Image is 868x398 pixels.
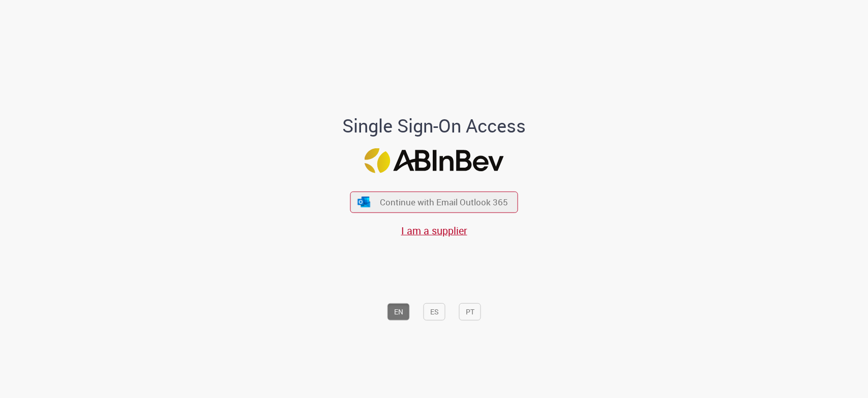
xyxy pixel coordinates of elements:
a: I am a supplier [401,223,467,237]
button: EN [387,303,410,320]
h1: Single Sign-On Access [293,116,575,136]
button: ES [424,303,445,320]
img: ícone Azure/Microsoft 360 [356,196,371,207]
img: Logo ABInBev [365,148,504,173]
button: PT [459,303,481,320]
span: Continue with Email Outlook 365 [380,196,508,208]
button: ícone Azure/Microsoft 360 Continue with Email Outlook 365 [350,192,518,213]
